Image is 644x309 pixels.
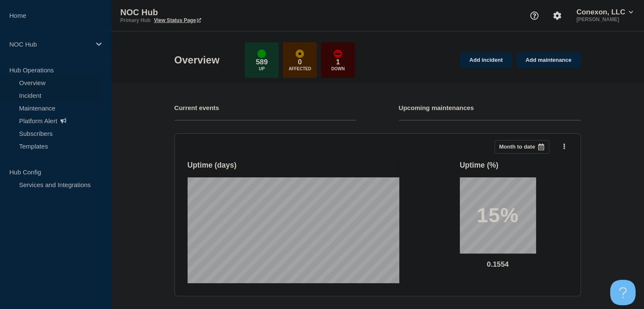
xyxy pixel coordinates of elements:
iframe: Help Scout Beacon - Open [610,280,636,305]
h1: Overview [174,54,220,66]
p: 1 [336,58,340,66]
button: Conexon, LLC [575,8,635,17]
p: Month to date [499,143,535,150]
a: Add maintenance [516,52,580,68]
a: Add incident [460,52,512,68]
div: up [257,50,266,58]
div: down [334,50,342,58]
p: Up [259,66,265,71]
a: View Status Page [154,17,201,23]
p: 589 [256,58,268,66]
p: 0.1554 [460,260,536,269]
p: Affected [289,66,311,71]
button: Account settings [548,7,566,25]
button: Month to date [495,140,549,154]
h4: Current events [174,104,219,111]
p: [PERSON_NAME] [575,17,635,22]
p: NOC Hub [120,8,290,17]
div: affected [296,50,304,58]
p: NOC Hub [9,41,91,48]
p: 0 [298,58,302,66]
p: Down [331,66,345,71]
h3: Uptime ( % ) [460,161,499,170]
p: Primary Hub [120,17,150,23]
p: 15% [477,205,519,226]
h3: Uptime ( days ) [188,161,237,170]
button: Support [525,7,543,25]
h4: Upcoming maintenances [399,104,474,111]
